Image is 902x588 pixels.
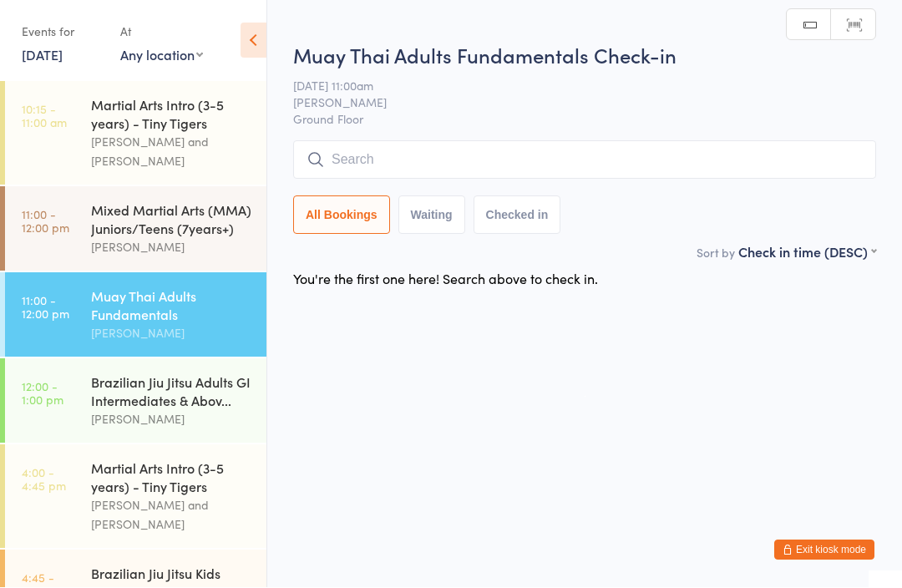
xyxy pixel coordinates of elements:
[5,82,266,185] a: 10:15 -11:00 amMartial Arts Intro (3-5 years) - Tiny Tigers[PERSON_NAME] and [PERSON_NAME]
[5,445,266,549] a: 4:00 -4:45 pmMartial Arts Intro (3-5 years) - Tiny Tigers[PERSON_NAME] and [PERSON_NAME]
[22,380,63,407] time: 12:00 - 1:00 pm
[22,103,67,129] time: 10:15 - 11:00 am
[697,245,735,261] label: Sort by
[91,373,252,410] div: Brazilian Jiu Jitsu Adults GI Intermediates & Abov...
[5,273,266,357] a: 11:00 -12:00 pmMuay Thai Adults Fundamentals[PERSON_NAME]
[22,18,104,46] div: Events for
[91,324,252,343] div: [PERSON_NAME]
[91,133,252,171] div: [PERSON_NAME] and [PERSON_NAME]
[293,78,850,94] span: [DATE] 11:00am
[91,287,252,324] div: Muay Thai Adults Fundamentals
[293,111,876,128] span: Ground Floor
[293,141,876,180] input: Search
[293,42,876,69] h2: Muay Thai Adults Fundamentals Check-in
[22,208,69,235] time: 11:00 - 12:00 pm
[22,466,66,493] time: 4:00 - 4:45 pm
[22,294,69,321] time: 11:00 - 12:00 pm
[5,359,266,444] a: 12:00 -1:00 pmBrazilian Jiu Jitsu Adults GI Intermediates & Abov...[PERSON_NAME]
[91,238,252,257] div: [PERSON_NAME]
[91,410,252,429] div: [PERSON_NAME]
[774,540,874,560] button: Exit kiosk mode
[120,46,203,64] div: Any location
[293,196,390,235] button: All Bookings
[738,243,876,261] div: Check in time (DESC)
[474,196,561,235] button: Checked in
[293,270,598,288] div: You're the first one here! Search above to check in.
[120,18,203,46] div: At
[22,46,63,64] a: [DATE]
[91,201,252,238] div: Mixed Martial Arts (MMA) Juniors/Teens (7years+)
[293,94,850,111] span: [PERSON_NAME]
[91,496,252,535] div: [PERSON_NAME] and [PERSON_NAME]
[5,187,266,271] a: 11:00 -12:00 pmMixed Martial Arts (MMA) Juniors/Teens (7years+)[PERSON_NAME]
[398,196,465,235] button: Waiting
[91,96,252,133] div: Martial Arts Intro (3-5 years) - Tiny Tigers
[91,459,252,496] div: Martial Arts Intro (3-5 years) - Tiny Tigers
